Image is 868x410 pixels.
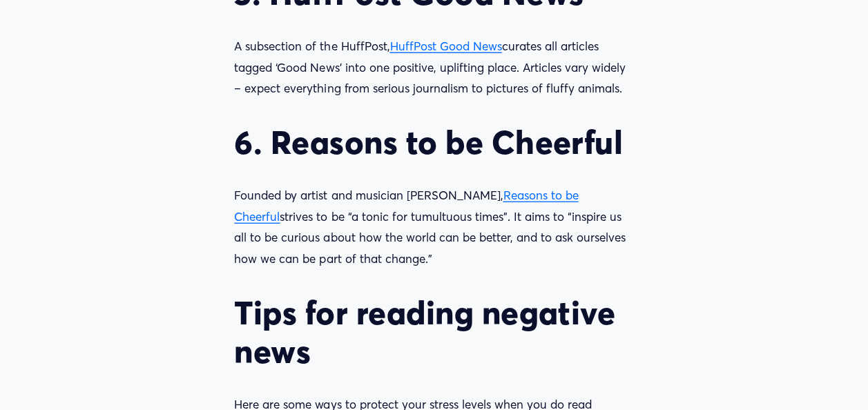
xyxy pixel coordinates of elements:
[234,293,633,371] h2: Tips for reading negative news
[234,185,633,269] p: Founded by artist and musician [PERSON_NAME], strives to be “a tonic for tumultuous times”. It ai...
[234,123,633,162] h2: 6. Reasons to be Cheerful
[389,39,501,53] a: HuffPost Good News
[234,36,633,99] p: A subsection of the HuffPost, curates all articles tagged ‘Good News’ into one positive, upliftin...
[234,188,578,224] a: Reasons to be Cheerful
